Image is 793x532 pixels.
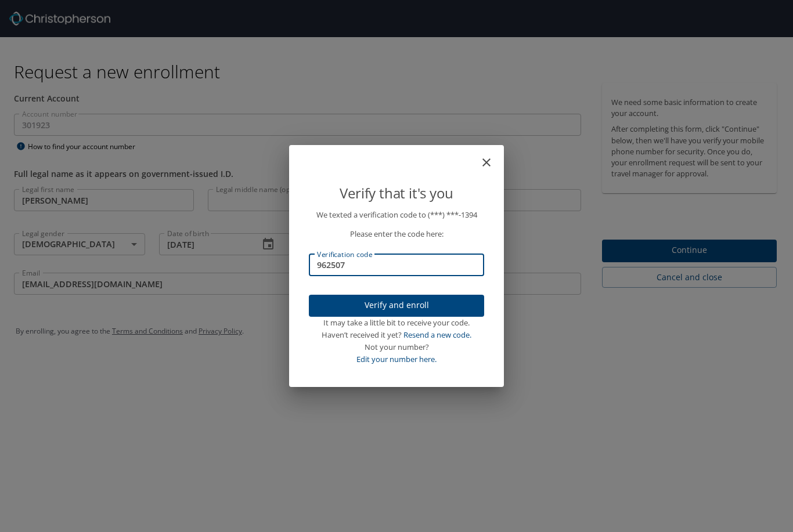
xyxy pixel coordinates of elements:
[309,329,484,341] div: Haven’t received it yet?
[309,317,484,329] div: It may take a little bit to receive your code.
[403,330,471,340] a: Resend a new code.
[356,354,437,364] a: Edit your number here.
[309,182,484,204] p: Verify that it's you
[309,209,484,221] p: We texted a verification code to (***) ***- 1394
[318,298,475,313] span: Verify and enroll
[485,150,499,164] button: close
[309,295,484,317] button: Verify and enroll
[309,228,484,240] p: Please enter the code here:
[309,341,484,353] div: Not your number?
